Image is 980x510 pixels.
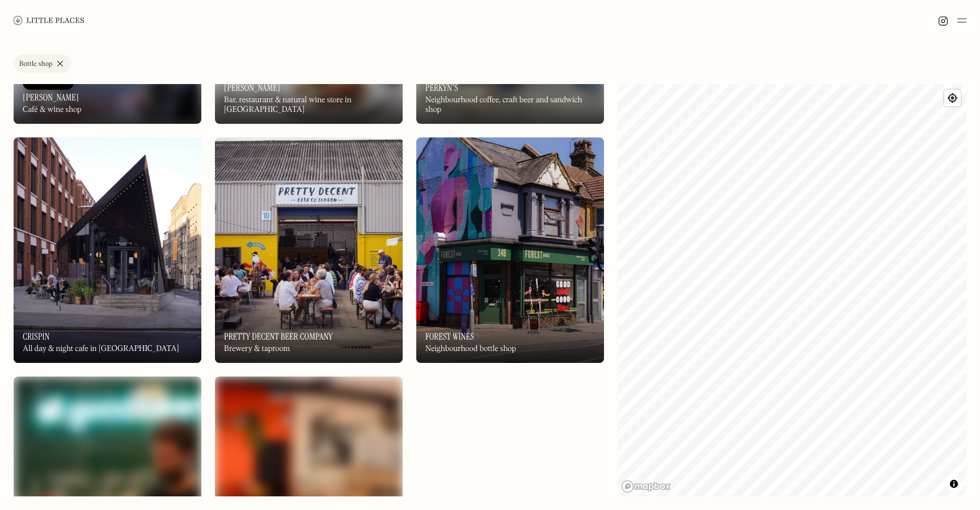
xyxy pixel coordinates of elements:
div: Brewery & taproom [224,344,290,354]
a: Mapbox homepage [621,480,671,493]
img: Forest Wines [416,137,604,363]
a: Bottle shop [14,55,71,73]
a: Forest WinesForest WinesForest WinesNeighbourhood bottle shop [416,137,604,363]
h3: Perkyn's [425,82,458,93]
button: Toggle attribution [947,477,961,491]
h3: Forest Wines [425,331,474,342]
h3: Crispin [23,331,50,342]
img: Pretty Decent Beer Company [215,137,403,363]
div: Café & wine shop [23,105,82,115]
button: Find my location [944,90,961,106]
canvas: Map [618,84,966,496]
div: Neighbourhood bottle shop [425,344,516,354]
h3: Pretty Decent Beer Company [224,331,333,342]
h3: [PERSON_NAME] [23,92,79,103]
h3: [PERSON_NAME] [224,82,280,93]
span: Toggle attribution [951,478,957,490]
div: Bottle shop [19,61,53,68]
a: Pretty Decent Beer CompanyPretty Decent Beer CompanyPretty Decent Beer CompanyBrewery & taproom [215,137,403,363]
a: CrispinCrispinCrispinAll day & night cafe in [GEOGRAPHIC_DATA] [14,137,201,363]
div: Bar, restaurant & natural wine store in [GEOGRAPHIC_DATA] [224,95,394,115]
img: Crispin [14,137,201,363]
div: All day & night cafe in [GEOGRAPHIC_DATA] [23,344,179,354]
div: Neighbourhood coffee, craft beer and sandwich shop [425,95,595,115]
